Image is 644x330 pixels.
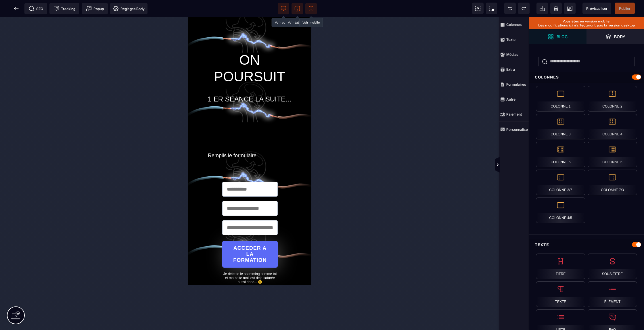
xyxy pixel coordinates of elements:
[17,32,106,70] h1: ON POURSUIT
[588,142,637,167] div: Colonne 6
[536,142,585,167] div: Colonne 5
[506,67,515,72] strong: Extra
[532,19,641,23] p: Vous êtes en version mobile.
[49,3,79,14] span: Code de suivi
[588,86,637,112] div: Colonne 2
[19,75,105,89] h2: 1 ER SEANCE LA SUITE...
[499,77,529,92] span: Formulaires
[536,254,585,279] div: Titre
[506,82,526,87] strong: Formulaires
[29,6,43,11] span: SEO
[529,156,535,174] span: Afficher les vues
[499,17,529,32] span: Colonnes
[536,86,585,112] div: Colonne 1
[588,281,637,307] div: Élément
[53,6,75,11] span: Tracking
[532,23,641,27] p: Les modifications ici n’affecteront pas la version desktop
[529,239,644,250] div: Texte
[11,3,22,14] span: Retour
[506,112,522,116] strong: Paiement
[588,170,637,195] div: Colonne 7/3
[278,3,289,14] span: Voir bureau
[34,253,90,267] text: Je déteste le spamming comme toi et ma boite mail est déja saturée aussi donc... 😉
[529,72,644,83] div: Colonnes
[529,29,586,44] span: Ouvrir les blocs
[614,34,625,39] strong: Body
[518,3,530,14] span: Rétablir
[536,170,585,195] div: Colonne 3/7
[588,254,637,279] div: Sous-titre
[20,134,104,143] text: Remplis le formulaire
[506,97,515,101] strong: Autre
[619,6,630,11] span: Publier
[536,3,548,14] span: Importer
[472,3,484,14] span: Voir les composants
[615,3,635,14] span: Enregistrer le contenu
[292,3,303,14] span: Voir tablette
[506,52,518,57] strong: Médias
[586,29,644,44] span: Ouvrir les calques
[550,3,562,14] span: Nettoyage
[536,281,585,307] div: Texte
[110,3,147,14] span: Favicon
[564,3,576,14] span: Enregistrer
[582,3,611,14] span: Aperçu
[305,3,317,14] span: Voir mobile
[506,37,515,42] strong: Texte
[486,3,497,14] span: Capture d'écran
[24,3,47,14] span: Métadata SEO
[113,6,145,11] span: Réglages Body
[536,114,585,139] div: Colonne 3
[557,34,568,39] strong: Bloc
[506,127,528,132] strong: Personnalisé
[499,92,529,107] span: Autre
[499,62,529,77] span: Extra
[499,122,529,137] span: Personnalisé
[34,224,90,250] button: ACCEDER A LA FORMATION
[86,6,104,11] span: Popup
[506,22,522,27] strong: Colonnes
[504,3,516,14] span: Défaire
[499,32,529,47] span: Texte
[536,197,585,223] div: Colonne 4/5
[499,47,529,62] span: Médias
[499,107,529,122] span: Paiement
[82,3,108,14] span: Créer une alerte modale
[588,114,637,139] div: Colonne 4
[586,6,607,11] span: Prévisualiser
